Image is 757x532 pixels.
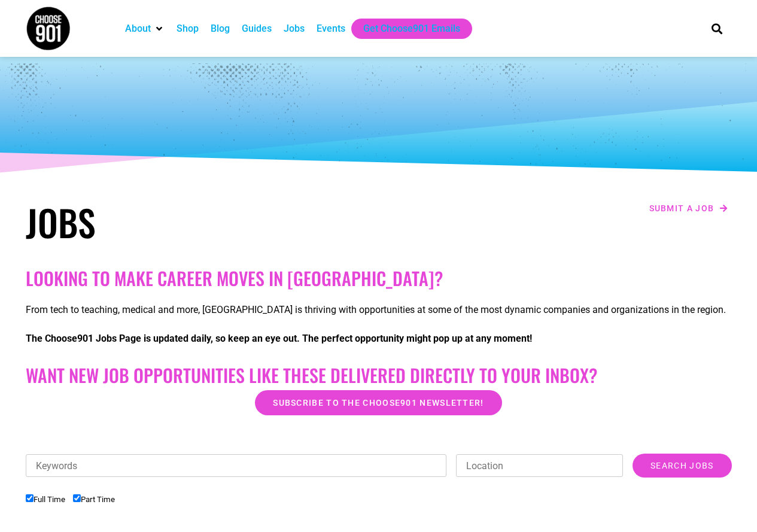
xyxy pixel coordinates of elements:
div: About [119,19,171,39]
input: Search Jobs [633,454,731,478]
a: About [125,22,151,36]
input: Full Time [26,494,34,502]
input: Part Time [73,494,81,502]
a: Get Choose901 Emails [363,22,460,36]
label: Full Time [26,495,65,504]
a: Shop [177,22,199,36]
a: Blog [211,22,230,36]
span: Subscribe to the Choose901 newsletter! [273,399,484,407]
p: From tech to teaching, medical and more, [GEOGRAPHIC_DATA] is thriving with opportunities at some... [26,303,732,317]
h2: Looking to make career moves in [GEOGRAPHIC_DATA]? [26,267,732,289]
a: Subscribe to the Choose901 newsletter! [255,390,501,415]
a: Jobs [284,22,305,36]
a: Guides [242,22,272,36]
a: Events [317,22,345,36]
div: Search [707,19,726,38]
strong: The Choose901 Jobs Page is updated daily, so keep an eye out. The perfect opportunity might pop u... [26,333,532,344]
input: Location [456,454,623,477]
label: Part Time [73,495,115,504]
span: Submit a job [649,204,715,212]
input: Keywords [26,454,447,477]
nav: Main nav [119,19,691,39]
h2: Want New Job Opportunities like these Delivered Directly to your Inbox? [26,364,732,386]
a: Submit a job [646,200,732,216]
h1: Jobs [26,200,373,244]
